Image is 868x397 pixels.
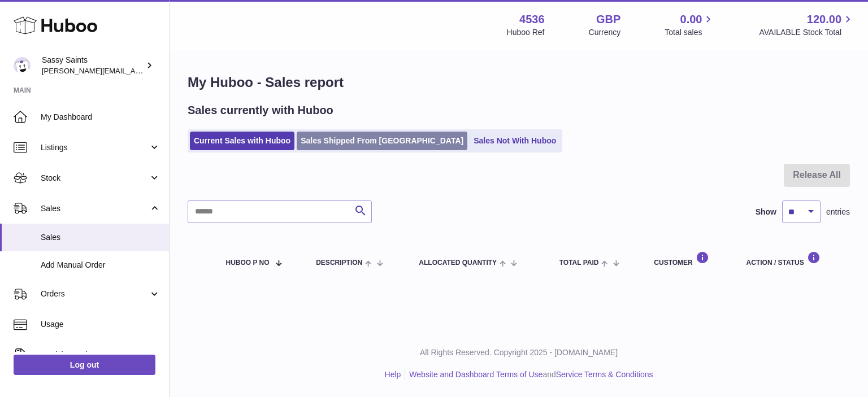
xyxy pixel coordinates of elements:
[41,173,149,184] span: Stock
[556,370,653,379] a: Service Terms & Conditions
[14,355,155,375] a: Log out
[41,232,160,243] span: Sales
[188,73,850,91] h1: My Huboo - Sales report
[42,66,227,75] span: [PERSON_NAME][EMAIL_ADDRESS][DOMAIN_NAME]
[41,142,149,153] span: Listings
[419,259,497,267] span: ALLOCATED Quantity
[41,350,149,360] span: Invoicing and Payments
[589,27,621,38] div: Currency
[41,260,160,271] span: Add Manual Order
[385,370,401,379] a: Help
[41,319,160,330] span: Usage
[807,12,841,27] span: 120.00
[559,259,599,267] span: Total paid
[14,57,31,74] img: ramey@sassysaints.com
[759,12,854,38] a: 120.00 AVAILABLE Stock Total
[179,347,859,358] p: All Rights Reserved. Copyright 2025 - [DOMAIN_NAME]
[188,103,333,118] h2: Sales currently with Huboo
[826,207,850,217] span: entries
[759,27,854,38] span: AVAILABLE Stock Total
[41,112,160,123] span: My Dashboard
[190,132,294,150] a: Current Sales with Huboo
[297,132,467,150] a: Sales Shipped From [GEOGRAPHIC_DATA]
[226,259,270,267] span: Huboo P no
[665,27,715,38] span: Total sales
[41,289,149,299] span: Orders
[680,12,702,27] span: 0.00
[654,251,723,267] div: Customer
[665,12,715,38] a: 0.00 Total sales
[41,203,149,214] span: Sales
[519,12,545,27] strong: 4536
[507,27,545,38] div: Huboo Ref
[42,55,144,76] div: Sassy Saints
[409,370,542,379] a: Website and Dashboard Terms of Use
[316,259,362,267] span: Description
[756,207,776,217] label: Show
[747,251,839,267] div: Action / Status
[470,132,560,150] a: Sales Not With Huboo
[405,369,653,380] li: and
[596,12,620,27] strong: GBP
